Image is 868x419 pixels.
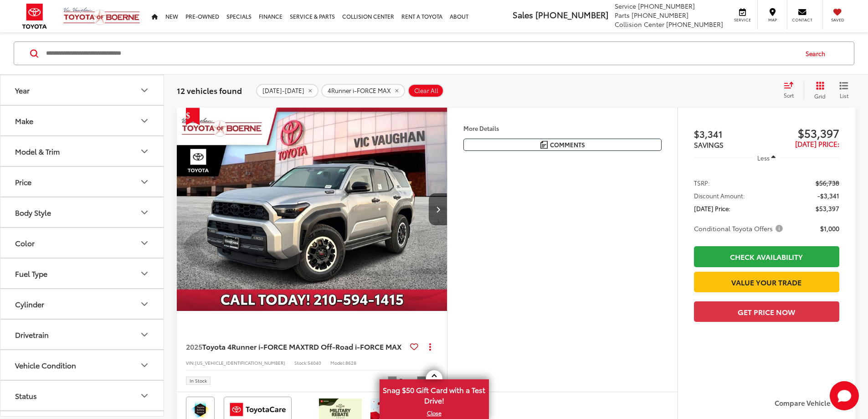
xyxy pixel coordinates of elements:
span: Toyota 4Runner i-FORCE MAX [202,341,305,352]
a: 2025Toyota 4Runner i-FORCE MAXTRD Off-Road i-FORCE MAX [186,341,406,352]
span: In Stock [190,378,207,383]
span: [PHONE_NUMBER] [535,9,608,21]
button: Search [797,42,838,65]
div: Price [139,176,150,187]
button: Next image [429,193,447,225]
button: Clear All [408,83,444,97]
a: 2025 Toyota 4Runner TRD Off-Road PT4WD2025 Toyota 4Runner TRD Off-Road PT4WD2025 Toyota 4Runner T... [176,108,448,311]
span: Map [762,17,782,23]
img: 2025 Toyota 4Runner TRD Off-Road PT4WD [176,108,448,311]
button: YearYear [0,75,164,105]
span: Service [615,1,636,10]
span: $56,738 [816,178,839,187]
svg: Start Chat [830,381,859,410]
div: Drivetrain [15,330,49,339]
button: StatusStatus [0,381,164,410]
span: 2025 [186,341,202,352]
button: List View [832,81,855,99]
button: Body StyleBody Style [0,197,164,227]
button: Fuel TypeFuel Type [0,259,164,288]
div: 2025 Toyota 4Runner i-FORCE MAX TRD Off-Road i-FORCE MAX 0 [176,108,448,311]
span: TRD Off-Road i-FORCE MAX [305,341,401,352]
button: Select sort value [779,81,804,99]
div: Body Style [139,207,150,218]
div: Cylinder [15,300,44,308]
span: $53,397 [816,204,839,213]
span: -$3,341 [817,191,839,200]
div: Model & Trim [15,147,60,155]
span: 8628 [345,359,356,366]
span: Service [732,17,753,23]
button: Toggle Chat Window [830,381,859,410]
a: Check Availability [694,246,839,267]
span: Get Price Drop Alert [186,108,200,125]
span: SAVINGS [694,140,724,150]
span: [DATE] Price: [795,139,839,149]
div: Drivetrain [139,329,150,340]
button: DrivetrainDrivetrain [0,320,164,349]
button: Vehicle ConditionVehicle Condition [0,350,164,380]
span: $3,341 [694,127,767,140]
span: 12 vehicles found [177,84,242,95]
button: ColorColor [0,228,164,258]
div: Model & Trim [139,146,150,157]
span: Model: [330,359,345,366]
div: Status [139,390,150,401]
span: Conditional Toyota Offers [694,224,785,233]
div: Body Style [15,208,51,217]
button: Less [753,150,781,166]
button: Conditional Toyota Offers [694,224,786,233]
button: CylinderCylinder [0,289,164,319]
span: VIN: [186,359,195,366]
div: Year [139,85,150,96]
span: Collision Center [615,20,664,29]
input: Search by Make, Model, or Keyword [45,42,797,64]
span: Snag $50 Gift Card with a Test Drive! [380,380,488,408]
div: Vehicle Condition [139,360,150,371]
button: Model & TrimModel & Trim [0,136,164,166]
div: Status [15,391,37,400]
button: Get Price Now [694,301,839,322]
span: $1,000 [820,224,839,233]
h4: More Details [463,125,662,131]
div: Cylinder [139,299,150,310]
span: dropdown dots [429,343,431,350]
span: Grid [814,92,826,99]
span: [DATE] Price: [694,204,730,213]
span: Sales [513,9,533,21]
div: Color [15,238,35,247]
div: Fuel Type [15,269,47,278]
span: Parts [615,10,630,20]
span: 54040 [308,359,321,366]
span: Less [757,154,770,162]
button: remove 4Runner%20i-FORCE%20MAX [321,83,405,97]
div: Fuel Type [139,268,150,279]
span: Comments [550,140,585,149]
span: [US_VEHICLE_IDENTIFICATION_NUMBER] [195,359,285,366]
span: [PHONE_NUMBER] [638,1,695,10]
div: Color [139,238,150,248]
span: [DATE]-[DATE] [262,87,304,94]
span: Stock: [294,359,308,366]
button: Actions [422,338,438,354]
div: Make [139,115,150,126]
a: Value Your Trade [694,272,839,292]
img: Vic Vaughan Toyota of Boerne [63,7,140,26]
div: Price [15,177,31,186]
button: remove 2025-2026 [256,83,318,97]
span: Clear All [414,87,438,94]
span: $53,397 [766,126,839,140]
img: Comments [540,141,548,149]
span: Sort [784,91,794,99]
button: MakeMake [0,106,164,135]
button: Grid View [804,81,832,99]
button: PricePrice [0,167,164,197]
div: Make [15,116,33,125]
span: [PHONE_NUMBER] [666,20,723,29]
div: Year [15,86,30,94]
span: Saved [827,17,847,23]
span: 4Runner i-FORCE MAX [328,87,391,94]
span: TSRP: [694,178,710,187]
span: [PHONE_NUMBER] [632,10,688,20]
